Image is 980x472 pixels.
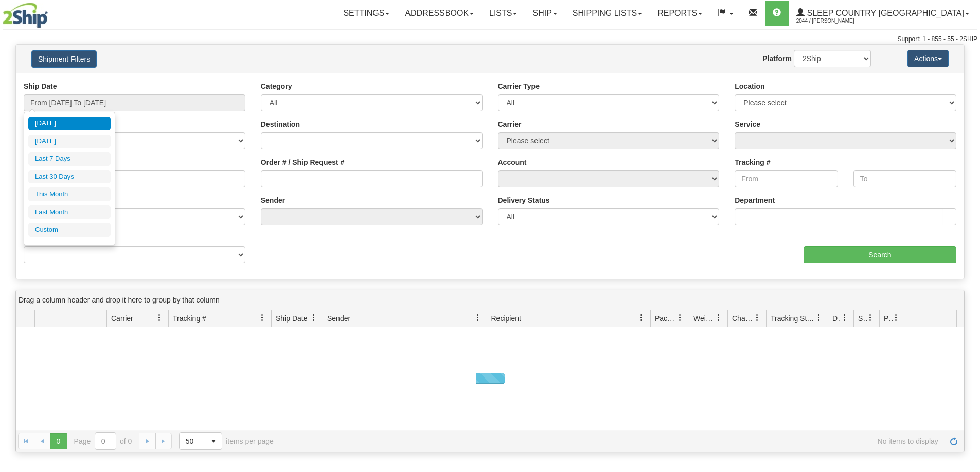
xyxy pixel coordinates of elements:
[836,309,853,327] a: Delivery Status filter column settings
[491,313,521,324] span: Recipient
[327,313,350,324] span: Sender
[305,309,323,327] a: Ship Date filter column settings
[261,81,292,91] label: Category
[735,195,775,205] label: Department
[655,313,676,324] span: Packages
[762,53,792,64] label: Platform
[710,309,727,327] a: Weight filter column settings
[907,50,949,67] button: Actions
[469,309,487,327] a: Sender filter column settings
[28,187,111,201] li: This Month
[28,152,111,166] li: Last 7 Days
[3,3,48,28] img: logo2044.jpg
[735,157,770,167] label: Tracking #
[693,313,715,324] span: Weight
[254,309,271,327] a: Tracking # filter column settings
[74,432,132,450] span: Page of 0
[858,313,867,324] span: Shipment Issues
[482,1,525,26] a: Lists
[498,157,527,167] label: Account
[3,35,977,44] div: Support: 1 - 855 - 55 - 2SHIP
[565,1,650,26] a: Shipping lists
[205,433,222,449] span: select
[173,313,206,324] span: Tracking #
[862,309,879,327] a: Shipment Issues filter column settings
[884,313,893,324] span: Pickup Status
[735,81,764,91] label: Location
[771,313,815,324] span: Tracking Status
[261,195,285,205] label: Sender
[498,195,550,205] label: Delivery Status
[179,432,274,450] span: items per page
[28,170,111,184] li: Last 30 Days
[288,437,938,445] span: No items to display
[16,290,964,310] div: grid grouping header
[732,313,754,324] span: Charge
[28,117,111,130] li: [DATE]
[31,50,97,68] button: Shipment Filters
[671,309,689,327] a: Packages filter column settings
[50,433,66,449] span: Page 0
[805,9,964,17] span: Sleep Country [GEOGRAPHIC_DATA]
[525,1,564,26] a: Ship
[28,135,111,148] li: [DATE]
[735,170,838,187] input: From
[804,246,956,263] input: Search
[887,309,905,327] a: Pickup Status filter column settings
[832,313,841,324] span: Delivery Status
[186,436,199,446] span: 50
[946,433,962,449] a: Refresh
[28,205,111,219] li: Last Month
[24,81,57,91] label: Ship Date
[796,16,874,26] span: 2044 / [PERSON_NAME]
[335,1,397,26] a: Settings
[735,119,760,129] label: Service
[749,309,766,327] a: Charge filter column settings
[810,309,828,327] a: Tracking Status filter column settings
[261,157,345,167] label: Order # / Ship Request #
[111,313,133,324] span: Carrier
[498,81,540,91] label: Carrier Type
[650,1,710,26] a: Reports
[789,1,977,26] a: Sleep Country [GEOGRAPHIC_DATA] 2044 / [PERSON_NAME]
[276,313,307,324] span: Ship Date
[956,183,979,288] iframe: chat widget
[633,309,650,327] a: Recipient filter column settings
[179,432,222,450] span: Page sizes drop down
[498,119,522,129] label: Carrier
[151,309,168,327] a: Carrier filter column settings
[853,170,956,187] input: To
[28,223,111,237] li: Custom
[261,119,300,129] label: Destination
[397,1,482,26] a: Addressbook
